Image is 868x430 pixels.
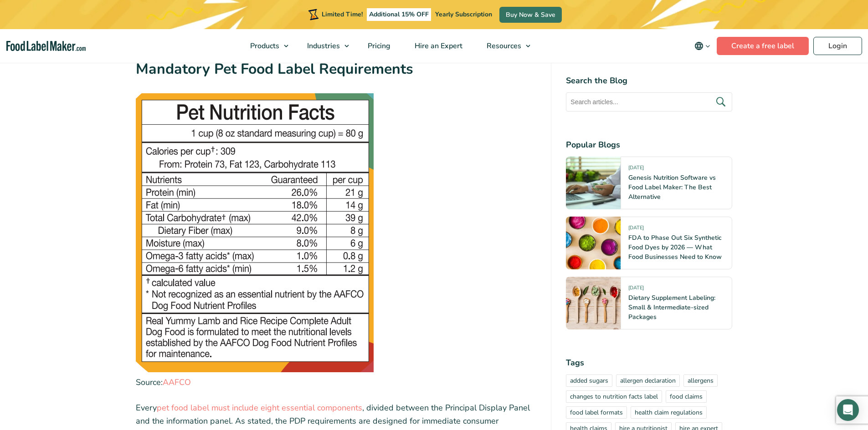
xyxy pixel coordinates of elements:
[628,173,716,201] a: Genesis Nutrition Software vs Food Label Maker: The Best Alternative
[683,374,718,387] a: allergens
[435,10,492,19] span: Yearly Subscription
[295,29,354,63] a: Industries
[163,377,191,388] a: AAFCO
[238,29,293,63] a: Products
[247,41,280,51] span: Products
[813,37,862,55] a: Login
[157,402,362,413] a: pet food label must include eight essential components
[717,37,809,55] a: Create a free label
[499,7,562,23] a: Buy Now & Save
[616,374,680,387] a: allergen declaration
[566,92,732,111] input: Search articles...
[628,284,644,295] span: [DATE]
[412,41,463,51] span: Hire an Expert
[304,41,341,51] span: Industries
[837,399,859,421] div: Open Intercom Messenger
[136,376,537,389] figcaption: Source:
[631,406,707,419] a: health claim regulations
[566,75,732,87] h4: Search the Blog
[136,59,413,79] strong: Mandatory Pet Food Label Requirements
[403,29,473,63] a: Hire an Expert
[566,406,627,419] a: food label formats
[367,8,431,21] span: Additional 15% OFF
[666,390,707,403] a: food claims
[566,390,662,403] a: changes to nutrition facts label
[475,29,535,63] a: Resources
[566,374,612,387] a: added sugars
[628,293,715,321] a: Dietary Supplement Labeling: Small & Intermediate-sized Packages
[484,41,522,51] span: Resources
[356,29,401,63] a: Pricing
[628,233,722,261] a: FDA to Phase Out Six Synthetic Food Dyes by 2026 — What Food Businesses Need to Know
[322,10,363,19] span: Limited Time!
[628,164,644,175] span: [DATE]
[365,41,391,51] span: Pricing
[566,139,732,151] h4: Popular Blogs
[566,357,732,369] h4: Tags
[628,224,644,235] span: [DATE]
